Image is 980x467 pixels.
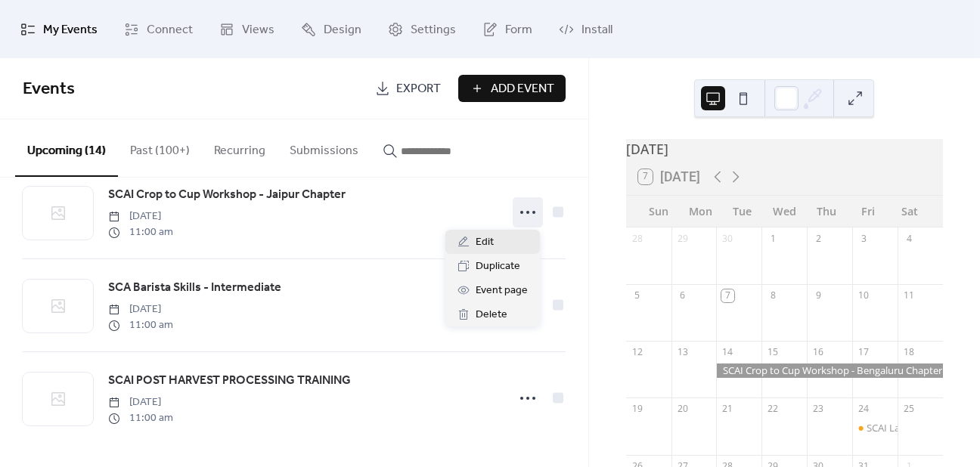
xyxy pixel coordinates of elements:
[676,232,689,245] div: 29
[396,80,441,98] span: Export
[108,410,173,426] span: 11:00 am
[9,6,109,52] a: My Events
[857,346,870,359] div: 17
[903,346,916,359] div: 18
[202,119,278,175] button: Recurring
[716,363,943,377] div: SCAI Crop to Cup Workshop - Bengaluru Chapter
[108,224,173,240] span: 11:00 am
[476,306,507,324] span: Delete
[631,232,644,245] div: 28
[113,6,204,52] a: Connect
[676,346,689,359] div: 13
[857,232,870,245] div: 3
[631,289,644,302] div: 5
[631,403,644,416] div: 19
[108,372,351,390] span: SCAI POST HARVEST PROCESSING TRAINING
[676,289,689,302] div: 6
[857,403,870,416] div: 24
[903,403,916,416] div: 25
[721,232,734,245] div: 30
[108,394,173,410] span: [DATE]
[491,80,554,98] span: Add Event
[208,6,286,52] a: Views
[680,196,721,227] div: Mon
[278,119,371,175] button: Submissions
[324,18,361,42] span: Design
[767,346,780,359] div: 15
[242,18,274,42] span: Views
[626,139,943,159] div: [DATE]
[118,119,202,175] button: Past (100+)
[581,18,612,42] span: Install
[805,196,847,227] div: Thu
[767,403,780,416] div: 22
[15,119,118,177] button: Upcoming (14)
[23,73,75,106] span: Events
[721,196,763,227] div: Tue
[638,196,680,227] div: Sun
[857,289,870,302] div: 10
[547,6,624,52] a: Install
[903,289,916,302] div: 11
[364,75,452,102] a: Export
[108,209,173,224] span: [DATE]
[764,196,805,227] div: Wed
[767,289,780,302] div: 8
[812,232,825,245] div: 2
[721,403,734,416] div: 21
[147,18,193,42] span: Connect
[476,233,494,252] span: Edit
[108,186,346,204] span: SCAI Crop to Cup Workshop - Jaipur Chapter
[631,346,644,359] div: 12
[852,421,898,435] div: SCAI Latte Art Workshop
[812,289,825,302] div: 9
[377,6,467,52] a: Settings
[676,403,689,416] div: 20
[108,278,281,298] a: SCA Barista Skills - Intermediate
[476,258,520,276] span: Duplicate
[458,75,566,102] button: Add Event
[43,18,98,42] span: My Events
[812,346,825,359] div: 16
[812,403,825,416] div: 23
[867,421,978,435] div: SCAI Latte Art Workshop
[889,196,931,227] div: Sat
[721,289,734,302] div: 7
[108,371,351,391] a: SCAI POST HARVEST PROCESSING TRAINING
[108,185,346,205] a: SCAI Crop to Cup Workshop - Jaipur Chapter
[471,6,544,52] a: Form
[108,302,173,317] span: [DATE]
[108,279,281,297] span: SCA Barista Skills - Intermediate
[767,232,780,245] div: 1
[476,282,528,300] span: Event page
[108,317,173,333] span: 11:00 am
[903,232,916,245] div: 4
[505,18,532,42] span: Form
[847,196,889,227] div: Fri
[411,18,456,42] span: Settings
[721,346,734,359] div: 14
[290,6,373,52] a: Design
